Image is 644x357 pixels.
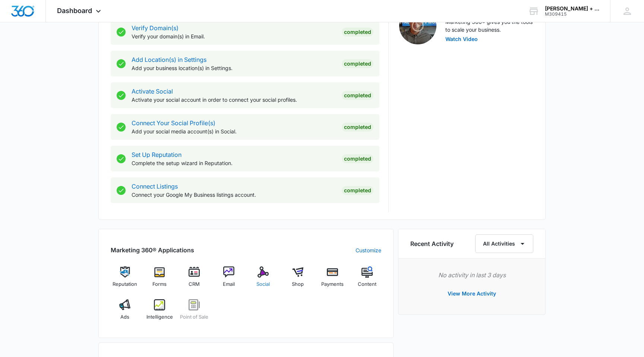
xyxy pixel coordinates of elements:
span: Content [358,281,376,288]
a: Point of Sale [180,299,209,326]
p: Add your social media account(s) in Social. [132,127,336,135]
p: Connect your Google My Business listings account. [132,191,336,199]
a: Forms [145,266,174,293]
div: Completed [342,186,373,195]
h6: Recent Activity [410,239,454,248]
div: account id [545,12,599,17]
a: Set Up Reputation [132,151,181,158]
span: Shop [292,281,304,288]
span: Point of Sale [180,313,208,321]
div: account name [545,6,599,12]
a: Intelligence [145,299,174,326]
a: Activate Social [132,88,173,95]
button: Watch Video [445,37,478,42]
a: Content [353,266,381,293]
div: Completed [342,59,373,68]
a: Shop [284,266,312,293]
img: Intro Video [399,7,436,44]
p: Complete the setup wizard in Reputation. [132,159,336,167]
a: Reputation [111,266,139,293]
span: Payments [321,281,344,288]
a: Connect Listings [132,183,178,190]
p: No activity in last 3 days [410,271,533,279]
span: Email [223,281,235,288]
span: Forms [152,281,167,288]
a: Social [249,266,278,293]
a: Customize [356,246,381,254]
div: Completed [342,123,373,132]
p: Activate your social account in order to connect your social profiles. [132,96,336,104]
span: CRM [189,281,200,288]
a: Connect Your Social Profile(s) [132,119,215,127]
a: Add Location(s) in Settings [132,56,206,63]
a: Verify Domain(s) [132,24,179,32]
div: Completed [342,28,373,37]
span: Intelligence [146,313,173,321]
p: Verify your domain(s) in Email. [132,32,336,40]
p: Marketing 360® gives you the tools to scale your business. [445,18,533,34]
div: Completed [342,154,373,163]
button: View More Activity [440,285,503,303]
span: Social [256,281,270,288]
h2: Marketing 360® Applications [111,246,194,255]
div: Completed [342,91,373,100]
button: All Activities [475,234,533,253]
span: Ads [120,313,129,321]
span: Dashboard [57,7,92,15]
a: Ads [111,299,139,326]
span: Reputation [113,281,137,288]
p: Add your business location(s) in Settings. [132,64,336,72]
a: CRM [180,266,209,293]
a: Email [214,266,243,293]
a: Payments [318,266,347,293]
